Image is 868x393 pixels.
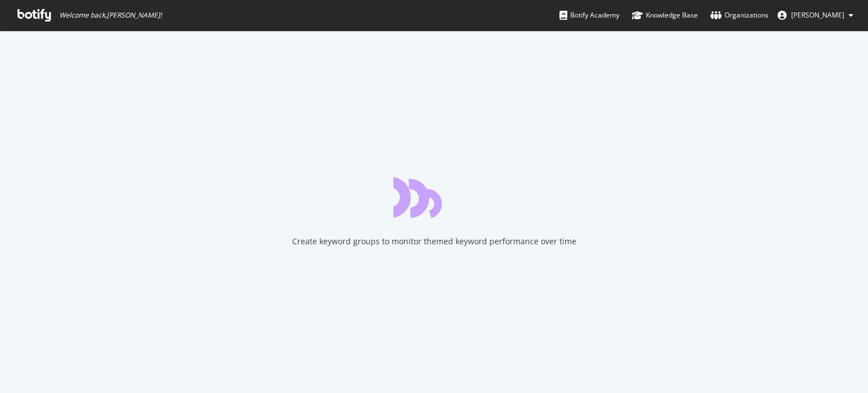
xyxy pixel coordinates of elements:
[59,11,162,20] span: Welcome back, [PERSON_NAME] !
[393,177,475,218] div: animation
[632,10,698,21] div: Knowledge Base
[559,10,619,21] div: Botify Academy
[710,10,769,21] div: Organizations
[769,6,862,24] button: [PERSON_NAME]
[292,236,576,247] div: Create keyword groups to monitor themed keyword performance over time
[791,10,844,20] span: Titus Koshy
